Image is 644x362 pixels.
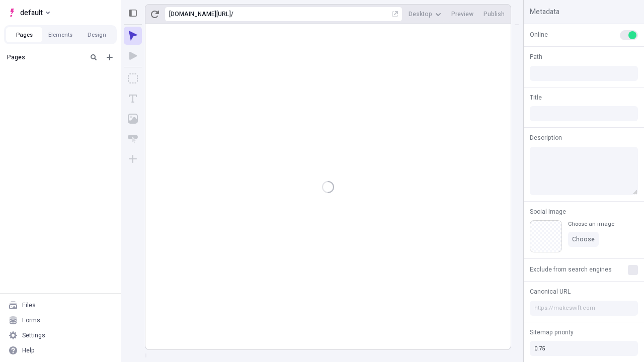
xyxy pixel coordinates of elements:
[572,235,595,243] span: Choose
[530,52,542,61] span: Path
[409,10,432,18] span: Desktop
[22,316,40,324] div: Forms
[124,69,142,87] button: Box
[6,27,42,42] button: Pages
[530,93,542,102] span: Title
[78,27,115,42] button: Design
[530,328,574,337] span: Sitemap priority
[405,7,445,22] button: Desktop
[4,5,54,20] button: Select site
[104,51,116,63] button: Add new
[22,331,45,339] div: Settings
[479,7,509,22] button: Publish
[530,265,612,274] span: Exclude from search engines
[451,10,473,18] span: Preview
[568,232,599,247] button: Choose
[530,133,562,142] span: Description
[124,130,142,148] button: Button
[22,301,36,309] div: Files
[231,10,233,18] div: /
[124,89,142,108] button: Text
[530,207,566,216] span: Social Image
[447,7,477,22] button: Preview
[22,346,35,354] div: Help
[530,287,571,296] span: Canonical URL
[484,10,505,18] span: Publish
[530,30,548,39] span: Online
[169,10,231,18] div: [URL][DOMAIN_NAME]
[568,220,614,228] div: Choose an image
[124,110,142,128] button: Image
[42,27,78,42] button: Elements
[20,7,43,19] span: default
[7,53,84,61] div: Pages
[530,301,638,316] input: https://makeswift.com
